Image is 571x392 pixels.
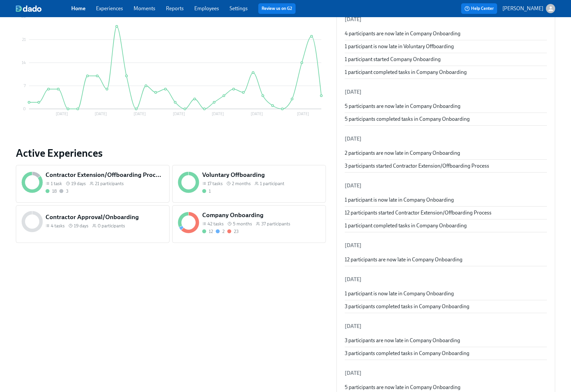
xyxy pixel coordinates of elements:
div: 3 participants started Contractor Extension/Offboarding Process [345,162,547,170]
div: 18 [52,188,57,194]
div: Completed all due tasks [202,228,213,235]
li: [DATE] [345,178,547,194]
span: 5 months [233,221,252,227]
span: 1 participant [260,180,284,187]
span: Help Center [464,5,494,12]
a: Moments [134,5,155,12]
a: Contractor Extension/Offboarding Process1 task 19 days21 participants183 [16,165,170,203]
div: 5 participants are now late in Company Onboarding [345,103,547,110]
li: [DATE] [345,365,547,381]
div: 3 participants are now late in Company Onboarding [345,337,547,344]
tspan: 0 [23,107,26,111]
span: 0 participants [98,223,125,229]
a: Voluntary Offboarding17 tasks 2 months1 participant1 [172,165,326,203]
a: Employees [194,5,219,12]
span: 4 tasks [51,223,65,229]
a: Reports [166,5,184,12]
tspan: 14 [22,60,26,65]
li: [DATE] [345,318,547,334]
span: 1 task [51,180,62,187]
li: [DATE] [345,84,547,100]
li: [DATE] [345,12,547,27]
tspan: [DATE] [134,112,146,116]
tspan: 7 [24,83,26,88]
h5: Voluntary Offboarding [202,171,321,179]
div: 1 participant completed tasks in Company Onboarding [345,222,547,229]
a: Review us on G2 [262,5,292,12]
tspan: 28 [21,14,26,19]
div: On time with open tasks [216,228,225,235]
button: Help Center [461,3,497,14]
div: 5 participants are now late in Company Onboarding [345,384,547,391]
span: 2 months [232,180,251,187]
span: 21 participants [95,180,124,187]
a: Home [71,5,85,12]
span: 19 days [74,223,88,229]
li: [DATE] [345,272,547,287]
div: 1 participant is now late in Company Onboarding [345,196,547,204]
div: 3 [66,188,68,194]
span: 17 tasks [207,180,223,187]
tspan: [DATE] [297,112,309,116]
h5: Contractor Approval/Onboarding [46,213,164,221]
span: 37 participants [261,221,290,227]
tspan: [DATE] [251,112,263,116]
li: [DATE] [345,131,547,147]
button: Review us on G2 [258,3,296,14]
tspan: [DATE] [95,112,107,116]
div: 5 participants completed tasks in Company Onboarding [345,115,547,123]
div: Completed all due tasks [46,188,57,194]
a: Experiences [96,5,123,12]
div: 12 participants started Contractor Extension/Offboarding Process [345,209,547,216]
a: Active Experiences [16,147,326,160]
tspan: [DATE] [56,112,68,116]
h5: Company Onboarding [202,211,321,219]
div: 3 participants completed tasks in Company Onboarding [345,303,547,310]
a: Settings [230,5,248,12]
tspan: 21 [22,37,26,42]
div: 4 participants are now late in Company Onboarding [345,30,547,37]
div: 12 participants are now late in Company Onboarding [345,256,547,263]
div: 12 [209,228,213,235]
tspan: [DATE] [173,112,185,116]
div: 1 participant is now late in Company Onboarding [345,290,547,297]
div: Not started [59,188,68,194]
div: Completed all due tasks [202,188,211,194]
div: With overdue tasks [227,228,238,235]
div: 2 [222,228,225,235]
a: Contractor Approval/Onboarding4 tasks 19 days0 participants [16,205,170,243]
span: 19 days [71,180,86,187]
div: 23 [234,228,238,235]
div: 1 [209,188,211,194]
a: dado [16,5,71,12]
h5: Contractor Extension/Offboarding Process [46,171,164,179]
a: Company Onboarding42 tasks 5 months37 participants12223 [172,205,326,243]
div: 1 participant started Company Onboarding [345,56,547,63]
li: [DATE] [345,238,547,253]
div: 1 participant is now late in Voluntary Offboarding [345,43,547,50]
p: [PERSON_NAME] [502,5,543,12]
span: 42 tasks [207,221,224,227]
tspan: [DATE] [212,112,224,116]
div: 3 participants completed tasks in Company Onboarding [345,350,547,357]
div: 1 participant completed tasks in Company Onboarding [345,69,547,76]
img: dado [16,5,42,12]
div: 2 participants are now late in Company Onboarding [345,149,547,157]
button: [PERSON_NAME] [502,4,555,13]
